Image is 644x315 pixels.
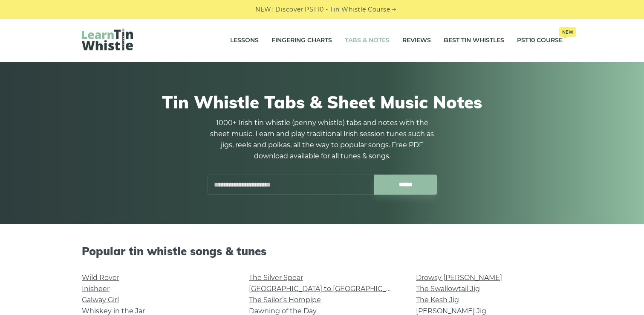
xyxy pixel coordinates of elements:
[249,307,317,315] a: Dawning of the Day
[402,30,431,51] a: Reviews
[82,285,110,293] a: Inisheer
[230,30,259,51] a: Lessons
[82,245,563,258] h2: Popular tin whistle songs & tunes
[82,296,119,304] a: Galway Girl
[444,30,504,51] a: Best Tin Whistles
[207,117,437,162] p: 1000+ Irish tin whistle (penny whistle) tabs and notes with the sheet music. Learn and play tradi...
[249,296,321,304] a: The Sailor’s Hornpipe
[249,274,303,282] a: The Silver Spear
[559,27,576,37] span: New
[416,296,459,304] a: The Kesh Jig
[82,274,119,282] a: Wild Rover
[82,307,145,315] a: Whiskey in the Jar
[82,29,133,50] img: LearnTinWhistle.com
[416,307,486,315] a: [PERSON_NAME] Jig
[517,30,563,51] a: PST10 CourseNew
[82,92,563,112] h1: Tin Whistle Tabs & Sheet Music Notes
[271,30,332,51] a: Fingering Charts
[416,274,502,282] a: Drowsy [PERSON_NAME]
[345,30,390,51] a: Tabs & Notes
[416,285,480,293] a: The Swallowtail Jig
[249,285,406,293] a: [GEOGRAPHIC_DATA] to [GEOGRAPHIC_DATA]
